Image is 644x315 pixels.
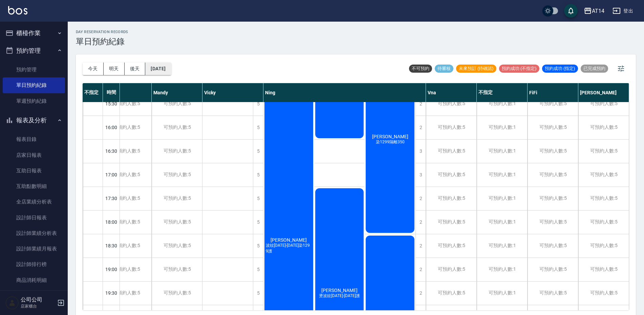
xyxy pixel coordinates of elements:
div: 可預約人數:5 [578,258,629,281]
button: 預約管理 [3,42,65,59]
div: 可預約人數:1 [477,258,527,281]
div: 2 [415,258,426,281]
div: 2 [415,116,426,139]
div: 可預約人數:5 [101,258,151,281]
div: 可預約人數:5 [152,234,202,258]
div: 可預約人數:5 [578,116,629,139]
div: 不指定 [477,83,528,102]
div: 可預約人數:5 [426,116,476,139]
div: 5 [253,163,263,187]
div: 可預約人數:1 [477,211,527,234]
h5: 公司公司 [21,296,55,303]
span: 待審核 [435,66,453,72]
div: 可預約人數:1 [477,163,527,187]
span: 預約成功 (不指定) [499,66,539,72]
div: [PERSON_NAME] [578,83,629,102]
div: 18:30 [103,234,120,258]
div: 可預約人數:5 [152,282,202,305]
span: 已完成預約 [581,66,608,72]
div: 5 [253,187,263,210]
div: 17:00 [103,163,120,187]
div: 2 [415,282,426,305]
h2: day Reservation records [76,30,128,34]
div: 可預約人數:5 [578,234,629,258]
img: Logo [8,6,27,15]
div: 可預約人數:5 [426,140,476,163]
div: 5 [253,116,263,139]
div: 3 [415,140,426,163]
div: FiFi [528,83,578,102]
div: 可預約人數:5 [578,282,629,305]
div: 可預約人數:5 [426,211,476,234]
span: 燙波紋[DATE]-[DATE]護 [318,293,361,299]
div: 可預約人數:5 [528,187,578,210]
div: 可預約人數:5 [578,163,629,187]
div: 5 [253,211,263,234]
div: 16:30 [103,139,120,163]
button: 報表及分析 [3,112,65,129]
img: Person [5,296,19,310]
button: 櫃檯作業 [3,24,65,42]
div: 5 [253,234,263,258]
a: 設計師排行榜 [3,257,65,272]
div: Patty [101,83,152,102]
div: Mandy [152,83,202,102]
div: 可預約人數:5 [101,92,151,116]
div: 可預約人數:5 [101,187,151,210]
div: 可預約人數:5 [152,211,202,234]
a: 設計師日報表 [3,210,65,225]
div: 可預約人數:5 [152,187,202,210]
div: 可預約人數:5 [578,140,629,163]
h3: 單日預約紀錄 [76,37,128,46]
div: 可預約人數:5 [152,258,202,281]
div: 2 [415,187,426,210]
div: 可預約人數:5 [528,282,578,305]
div: 可預約人數:5 [528,163,578,187]
div: 2 [415,211,426,234]
a: 設計師業績月報表 [3,241,65,257]
button: 登出 [610,5,636,17]
div: 可預約人數:5 [528,234,578,258]
div: 15:30 [103,92,120,116]
div: 可預約人數:1 [477,140,527,163]
a: 單一服務項目查詢 [3,288,65,304]
div: 19:00 [103,258,120,281]
div: 可預約人數:1 [477,187,527,210]
a: 店家日報表 [3,147,65,163]
div: 2 [415,234,426,258]
div: 可預約人數:5 [101,282,151,305]
div: 可預約人數:5 [152,163,202,187]
span: [PERSON_NAME] [269,237,308,243]
a: 互助點數明細 [3,178,65,194]
div: 16:00 [103,116,120,139]
div: 可預約人數:1 [477,234,527,258]
a: 互助日報表 [3,163,65,178]
div: 可預約人數:5 [578,187,629,210]
div: 可預約人數:5 [152,92,202,116]
div: 可預約人數:5 [426,187,476,210]
span: 預約成功 (指定) [542,66,578,72]
a: 全店業績分析表 [3,194,65,210]
div: 可預約人數:5 [528,116,578,139]
div: 3 [415,163,426,187]
div: 17:30 [103,187,120,210]
span: 不可預約 [409,66,432,72]
span: [PERSON_NAME] [320,288,359,293]
span: 未來預訂 (待確認) [456,66,496,72]
a: 設計師業績分析表 [3,225,65,241]
div: 19:30 [103,281,120,305]
div: 時間 [103,83,120,102]
div: 5 [253,92,263,116]
div: 5 [253,140,263,163]
div: 可預約人數:1 [477,92,527,116]
a: 預約管理 [3,62,65,77]
button: save [564,4,578,18]
button: [DATE] [145,63,171,75]
p: 店家櫃台 [21,303,55,309]
div: 可預約人數:5 [426,282,476,305]
div: Ning [263,83,426,102]
div: 可預約人數:5 [101,140,151,163]
div: 可預約人數:5 [152,140,202,163]
div: 可預約人數:5 [152,116,202,139]
div: 可預約人數:5 [528,140,578,163]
